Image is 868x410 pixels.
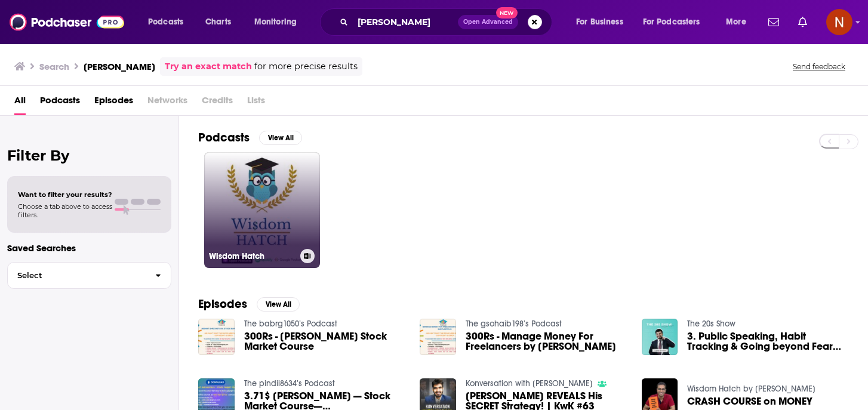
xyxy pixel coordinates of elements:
h3: [PERSON_NAME] [84,61,155,72]
button: View All [257,297,300,312]
span: for more precise results [254,60,358,73]
span: 300Rs - Manage Money For Freelancers by [PERSON_NAME] [466,331,627,352]
span: 300Rs - [PERSON_NAME] Stock Market Course [244,331,406,352]
span: Open Advanced [463,19,513,25]
span: For Business [576,14,623,30]
span: More [726,14,746,30]
a: 3. Public Speaking, Habit Tracking & Going beyond Fear instils Confidence with Akshat Shrivastava [687,331,849,352]
button: Select [7,262,171,289]
a: CRASH COURSE on MONEY [687,396,812,406]
span: 3. Public Speaking, Habit Tracking & Going beyond Fear instils Confidence with [PERSON_NAME] [687,331,849,352]
a: Show notifications dropdown [764,12,784,32]
a: Wisdom Hatch by Akshat [687,384,815,394]
div: Search podcasts, credits, & more... [331,8,564,36]
a: EpisodesView All [198,297,300,312]
button: open menu [718,13,761,32]
h3: Search [39,61,69,72]
a: Try an exact match [165,60,252,73]
span: Choose a tab above to access filters. [18,202,112,219]
img: User Profile [826,9,852,35]
span: Logged in as AdelNBM [826,9,852,35]
a: All [14,91,26,115]
button: open menu [246,13,312,32]
span: Monitoring [254,14,297,30]
a: The gsohaib198’s Podcast [466,319,562,329]
button: open menu [140,13,199,32]
a: Konversation with Kushal [466,378,593,389]
a: The pindii8634’s Podcast [244,378,335,389]
img: 300Rs - Manage Money For Freelancers by Akshat Shrivastava [420,319,456,355]
h3: Wisdom Hatch [209,251,296,261]
a: Episodes [94,91,133,115]
span: Charts [205,14,231,30]
a: Podcasts [40,91,80,115]
img: 300Rs - Akshat Shrivastava Stock Market Course [198,319,235,355]
button: Show profile menu [826,9,852,35]
a: 300Rs - Manage Money For Freelancers by Akshat Shrivastava [466,331,627,352]
img: Podchaser - Follow, Share and Rate Podcasts [10,11,124,33]
span: New [496,7,518,19]
span: Credits [202,91,233,115]
span: Networks [147,91,187,115]
a: The babrg1050’s Podcast [244,319,337,329]
span: Podcasts [148,14,183,30]
a: Charts [198,13,238,32]
a: 300Rs - Akshat Shrivastava Stock Market Course [244,331,406,352]
img: 3. Public Speaking, Habit Tracking & Going beyond Fear instils Confidence with Akshat Shrivastava [642,319,678,355]
button: open menu [568,13,638,32]
button: Open AdvancedNew [458,15,518,29]
a: PodcastsView All [198,130,302,145]
span: Want to filter your results? [18,190,112,199]
h2: Filter By [7,147,171,164]
h2: Episodes [198,297,247,312]
input: Search podcasts, credits, & more... [353,13,458,32]
button: open menu [635,13,718,32]
span: Lists [247,91,265,115]
h2: Podcasts [198,130,250,145]
button: Send feedback [789,61,849,72]
button: View All [259,131,302,145]
p: Saved Searches [7,242,171,254]
a: Show notifications dropdown [793,12,812,32]
span: Select [8,272,146,279]
a: The 20s Show [687,319,735,329]
span: For Podcasters [643,14,700,30]
a: Wisdom Hatch [204,152,320,268]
